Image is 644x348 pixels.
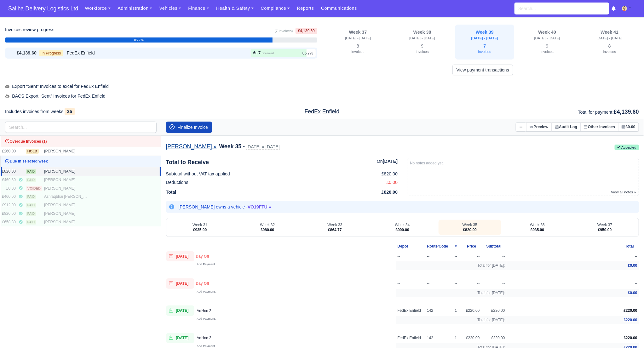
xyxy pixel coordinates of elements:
[248,204,271,209] a: VO19FTU »
[259,51,261,55] strong: 7
[507,242,639,251] th: Total
[166,122,212,133] button: Finalize Invoice
[603,50,616,54] small: invoices
[197,289,218,294] a: Add Payment...
[2,157,159,165] div: Due in selected week
[114,2,156,14] a: Administration
[597,36,623,40] small: [DATE] - [DATE]
[462,251,481,262] td: --
[166,333,194,343] span: [DATE]
[481,251,507,262] td: --
[614,109,639,115] span: £4,139.60
[2,138,159,145] div: Overdue Invoices (1)
[397,42,448,56] div: 9
[166,179,398,187] div: Deductions
[196,281,210,286] strong: Day Off
[219,143,245,150] strong: Week 35 -
[462,278,481,289] td: --
[584,42,635,56] div: 8
[213,2,257,14] a: Health & Safety
[296,28,317,34] span: £4,139.60
[352,50,365,54] small: invoices
[576,222,634,227] div: Week 37
[239,222,296,227] div: Week 32
[425,278,450,289] td: --
[44,211,88,216] div: [PERSON_NAME]
[534,36,560,40] small: [DATE] - [DATE]
[220,108,425,115] h5: FedEx Enfield
[611,189,636,194] a: View all notes »
[425,333,450,343] td: 142
[26,212,36,216] span: paid
[328,228,342,232] span: £864.77
[526,123,552,132] button: Preview
[1,201,17,209] td: £912.00
[425,305,450,316] td: 142
[197,308,214,313] div: AdHoc 2
[1,176,17,184] td: £469.30
[5,122,157,133] input: Search...
[628,263,637,268] span: £0.00
[507,278,639,289] td: --
[44,177,88,183] div: [PERSON_NAME]
[396,242,426,251] th: Depot
[584,30,635,35] div: Week 41
[26,195,36,199] span: paid
[197,335,214,340] div: AdHoc 2
[396,278,426,289] td: --
[306,222,364,227] div: Week 33
[1,218,17,226] td: £658.30
[598,228,612,232] span: £950.00
[44,149,88,154] div: [PERSON_NAME]
[5,84,109,89] span: Export "Sent" Invoices to excel for FedEx Enfield
[193,228,207,232] span: £935.00
[612,318,644,348] iframe: Chat Widget
[580,123,618,132] button: Other Invoices
[331,42,385,56] div: 8
[383,159,398,164] strong: [DATE]
[44,186,88,191] div: [PERSON_NAME]
[531,228,544,232] span: £935.00
[396,251,426,262] td: --
[0,108,215,115] div: Includes invoices from weeks:
[166,143,217,151] a: [PERSON_NAME] »
[515,3,609,14] input: Search...
[197,344,218,348] a: Add Payment...
[459,30,510,35] div: Week 39
[429,107,644,116] div: Total for payment:
[246,144,279,150] small: [DATE] » [DATE]
[478,263,505,268] span: Total for [DATE]:
[5,94,106,99] span: BACS Export "Sent" Invoices for FedEx Enfield
[481,278,507,289] td: --
[450,278,462,289] td: --
[197,316,218,321] a: Add Payment...
[26,178,36,182] span: paid
[65,108,75,115] span: 35
[441,222,498,227] div: Week 35
[541,50,554,54] small: invoices
[1,147,17,156] td: £260.00
[26,203,36,208] span: paid
[26,186,42,191] span: voided
[478,50,491,54] small: invoices
[26,149,39,154] span: hold
[1,192,17,201] td: £460.00
[253,51,256,55] strong: 6
[462,242,481,251] th: Price
[39,50,63,56] span: In Progress
[318,2,361,14] a: Communications
[522,42,573,56] div: 9
[410,161,636,166] div: No notes added yet.
[463,228,477,232] span: £820.00
[261,228,274,232] span: £980.00
[5,3,81,15] a: Saliha Delivery Logistics Ltd
[166,305,194,316] span: [DATE]
[452,65,513,75] a: View payment transactions
[6,49,37,57] div: £4,139.60
[507,251,639,262] td: --
[44,169,88,174] div: [PERSON_NAME]
[166,187,398,197] div: Total
[624,308,637,313] span: £220.00
[459,42,510,56] div: 7
[185,2,213,14] a: Finance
